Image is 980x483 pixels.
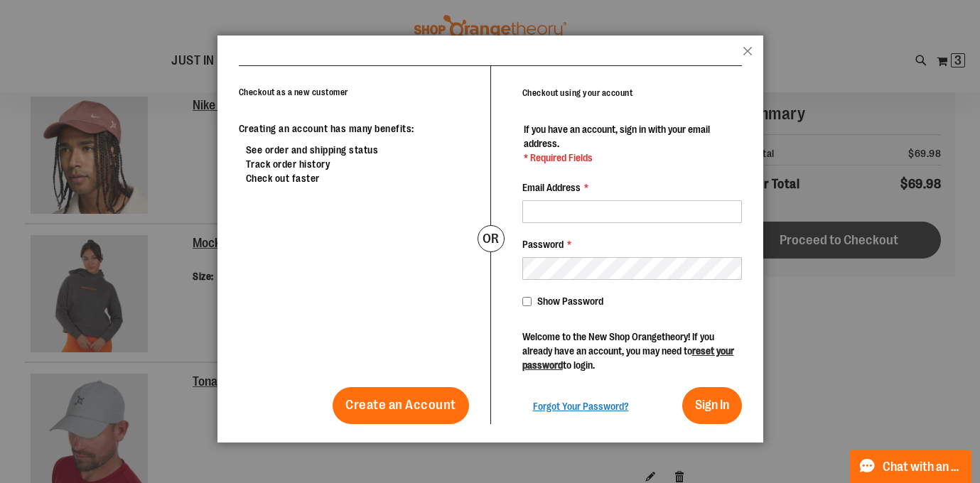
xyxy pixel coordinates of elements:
span: Create an Account [345,397,456,413]
li: See order and shipping status [246,143,469,157]
span: Show Password [537,295,603,307]
li: Track order history [246,157,469,171]
div: or [478,225,505,252]
span: Email Address [522,182,581,193]
strong: Checkout using your account [522,88,633,98]
span: Forgot Your Password? [533,401,629,412]
a: reset your password [522,345,734,371]
p: Creating an account has many benefits: [239,121,469,136]
span: Password [522,239,564,250]
span: Chat with an Expert [883,460,963,474]
button: Chat with an Expert [850,450,972,483]
span: If you have an account, sign in with your email address. [524,124,710,149]
button: Sign In [682,387,742,424]
li: Check out faster [246,171,469,185]
a: Create an Account [333,387,469,424]
span: Sign In [695,398,729,412]
strong: Checkout as a new customer [239,87,348,97]
span: * Required Fields [524,151,741,165]
a: Forgot Your Password? [533,399,629,413]
p: Welcome to the New Shop Orangetheory! If you already have an account, you may need to to login. [522,330,742,372]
